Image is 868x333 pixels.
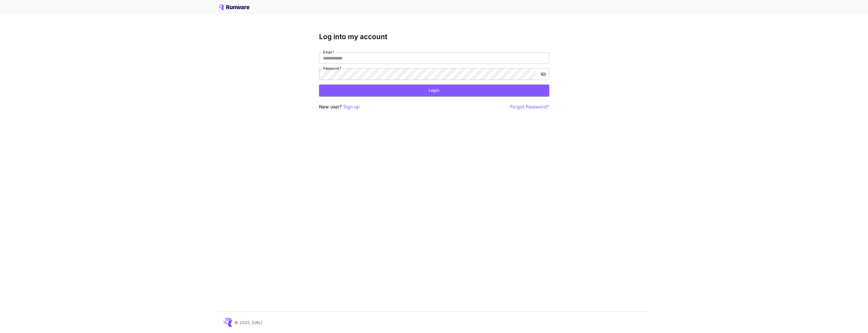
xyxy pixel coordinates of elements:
[234,319,262,326] p: © 2025, [URL]
[319,85,549,96] button: Login
[319,33,549,41] h3: Log into my account
[323,66,342,71] label: Password
[510,103,549,110] button: Forgot Password?
[538,69,549,79] button: toggle password visibility
[319,103,360,110] p: New user?
[323,50,334,55] label: Email
[343,103,360,110] button: Sign up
